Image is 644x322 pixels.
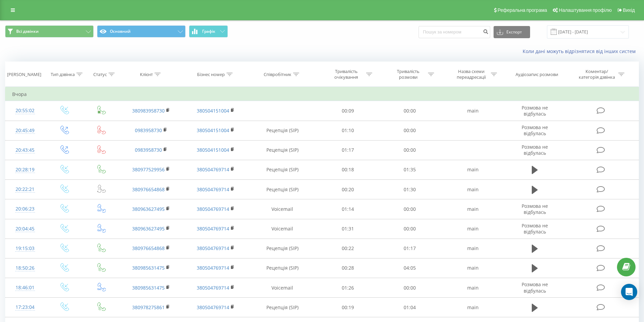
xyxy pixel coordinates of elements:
td: 00:00 [379,101,441,121]
a: 380504151004 [197,127,229,133]
div: 20:43:45 [12,144,38,157]
td: 00:00 [379,140,441,160]
td: 01:26 [317,278,379,298]
a: 0983958730 [135,127,162,133]
td: 01:17 [379,239,441,258]
td: 01:30 [379,180,441,199]
td: 01:17 [317,140,379,160]
span: Розмова не відбулась [522,203,548,215]
input: Пошук за номером [419,26,490,38]
td: main [440,239,505,258]
td: Рецепція (SIP) [248,121,317,140]
a: 380985631475 [132,265,165,271]
div: 17:23:04 [12,301,38,314]
td: 00:18 [317,160,379,179]
div: Open Intercom Messenger [621,284,637,300]
div: 20:22:21 [12,183,38,196]
td: Рецепція (SIP) [248,298,317,317]
td: 00:09 [317,101,379,121]
td: 01:31 [317,219,379,239]
td: 01:35 [379,160,441,179]
span: Вихід [623,7,635,13]
a: 380504769714 [197,265,229,271]
td: Voicemail [248,278,317,298]
div: 18:46:01 [12,281,38,294]
span: Розмова не відбулась [522,281,548,294]
button: Графік [189,25,228,38]
td: Voicemail [248,219,317,239]
button: Основний [97,25,186,38]
td: main [440,199,505,219]
td: Рецепція (SIP) [248,239,317,258]
a: 380977529956 [132,166,165,173]
td: 00:00 [379,199,441,219]
span: Розмова не відбулась [522,222,548,235]
td: 00:00 [379,278,441,298]
td: main [440,258,505,278]
td: Voicemail [248,199,317,219]
span: Графік [202,29,215,34]
div: Назва схеми переадресації [453,69,489,80]
td: main [440,101,505,121]
div: Співробітник [264,72,291,77]
a: 380976654868 [132,186,165,193]
td: 00:22 [317,239,379,258]
div: 20:06:23 [12,202,38,216]
button: Експорт [494,26,530,38]
div: Тривалість розмови [390,69,426,80]
div: Коментар/категорія дзвінка [577,69,617,80]
td: main [440,160,505,179]
td: main [440,219,505,239]
td: Рецепція (SIP) [248,258,317,278]
span: Всі дзвінки [16,29,39,34]
a: 380504769714 [197,304,229,311]
span: Розмова не відбулась [522,144,548,156]
a: 380978275861 [132,304,165,311]
a: 0983958730 [135,147,162,153]
div: [PERSON_NAME] [7,72,41,77]
div: 20:45:49 [12,124,38,137]
a: 380504151004 [197,147,229,153]
a: 380963627495 [132,225,165,232]
td: main [440,278,505,298]
button: Всі дзвінки [5,25,94,38]
a: 380504769714 [197,284,229,291]
td: 00:19 [317,298,379,317]
a: 380983958730 [132,107,165,114]
div: 20:55:02 [12,104,38,117]
a: 380963627495 [132,206,165,212]
td: 01:14 [317,199,379,219]
td: Рецепція (SIP) [248,180,317,199]
div: 18:50:26 [12,262,38,275]
td: 00:20 [317,180,379,199]
span: Налаштування профілю [559,7,612,13]
div: Тривалість очікування [328,69,364,80]
span: Реферальна програма [498,7,547,13]
div: Клієнт [140,72,153,77]
td: 00:28 [317,258,379,278]
td: 04:05 [379,258,441,278]
div: Статус [93,72,107,77]
div: 19:15:03 [12,242,38,255]
span: Розмова не відбулась [522,104,548,117]
a: Коли дані можуть відрізнятися вiд інших систем [523,48,639,54]
td: Рецепція (SIP) [248,140,317,160]
td: main [440,298,505,317]
div: 20:04:45 [12,222,38,236]
td: 00:00 [379,219,441,239]
span: Розмова не відбулась [522,124,548,137]
a: 380504769714 [197,206,229,212]
a: 380985631475 [132,284,165,291]
td: 00:00 [379,121,441,140]
a: 380504769714 [197,186,229,193]
div: Бізнес номер [197,72,225,77]
a: 380504151004 [197,107,229,114]
td: main [440,180,505,199]
td: 01:10 [317,121,379,140]
a: 380504769714 [197,225,229,232]
td: Рецепція (SIP) [248,160,317,179]
div: Тип дзвінка [51,72,75,77]
td: 01:04 [379,298,441,317]
a: 380504769714 [197,166,229,173]
div: 20:28:19 [12,163,38,176]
